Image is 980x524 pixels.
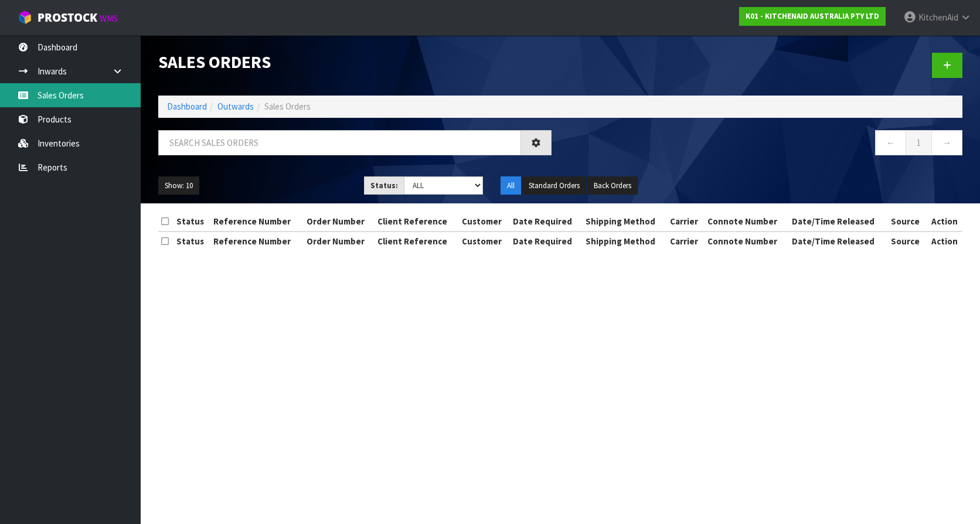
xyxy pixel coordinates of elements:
strong: Status: [370,181,398,190]
th: Connote Number [705,212,789,231]
th: Action [927,232,962,250]
th: Carrier [667,212,705,231]
span: KitchenAid [918,12,958,23]
th: Action [927,212,962,231]
th: Order Number [304,212,375,231]
th: Date Required [510,232,583,250]
th: Date/Time Released [789,212,887,231]
th: Customer [459,212,510,231]
nav: Page navigation [569,130,962,159]
button: Back Orders [587,176,638,195]
small: WMS [100,13,118,24]
a: ← [875,130,906,155]
th: Status [173,232,211,250]
input: Search sales orders [158,130,521,155]
th: Client Reference [375,212,459,231]
a: Dashboard [167,101,207,112]
th: Source [888,212,927,231]
img: cube-alt.png [18,10,32,25]
th: Status [173,212,211,231]
span: Sales Orders [264,101,311,112]
th: Connote Number [705,232,789,250]
th: Reference Number [210,232,303,250]
th: Order Number [304,232,375,250]
th: Customer [459,232,510,250]
th: Shipping Method [583,232,667,250]
a: → [931,130,962,155]
th: Shipping Method [583,212,667,231]
th: Client Reference [375,232,459,250]
h1: Sales Orders [158,53,552,72]
span: ProStock [38,10,97,25]
th: Carrier [667,232,705,250]
th: Source [888,232,927,250]
a: 1 [906,130,932,155]
th: Reference Number [210,212,303,231]
a: Outwards [217,101,254,112]
th: Date Required [510,212,583,231]
button: All [501,176,521,195]
button: Standard Orders [522,176,586,195]
th: Date/Time Released [789,232,887,250]
strong: K01 - KITCHENAID AUSTRALIA PTY LTD [746,11,879,21]
button: Show: 10 [158,176,199,195]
